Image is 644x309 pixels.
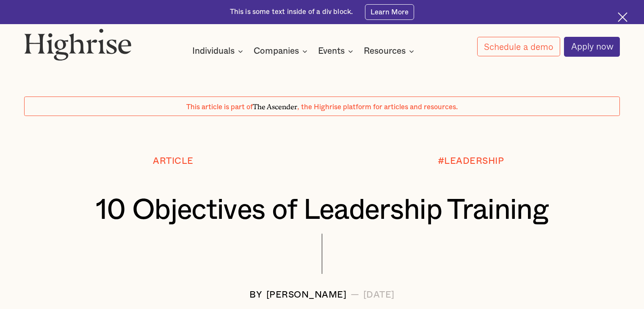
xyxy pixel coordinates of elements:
[564,37,620,57] a: Apply now
[318,46,345,56] div: Events
[254,46,310,56] div: Companies
[363,290,395,300] div: [DATE]
[477,37,560,56] a: Schedule a demo
[266,290,347,300] div: [PERSON_NAME]
[351,290,359,300] div: —
[365,4,415,19] a: Learn More
[364,46,406,56] div: Resources
[318,46,356,56] div: Events
[249,290,262,300] div: BY
[364,46,417,56] div: Resources
[230,7,353,17] div: This is some text inside of a div block.
[254,46,299,56] div: Companies
[49,194,595,226] h1: 10 Objectives of Leadership Training
[253,101,297,110] span: The Ascender
[297,104,458,110] span: , the Highrise platform for articles and resources.
[618,12,627,22] img: Cross icon
[438,156,504,166] div: #LEADERSHIP
[153,156,193,166] div: Article
[192,46,235,56] div: Individuals
[192,46,246,56] div: Individuals
[186,104,253,110] span: This article is part of
[24,28,132,61] img: Highrise logo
